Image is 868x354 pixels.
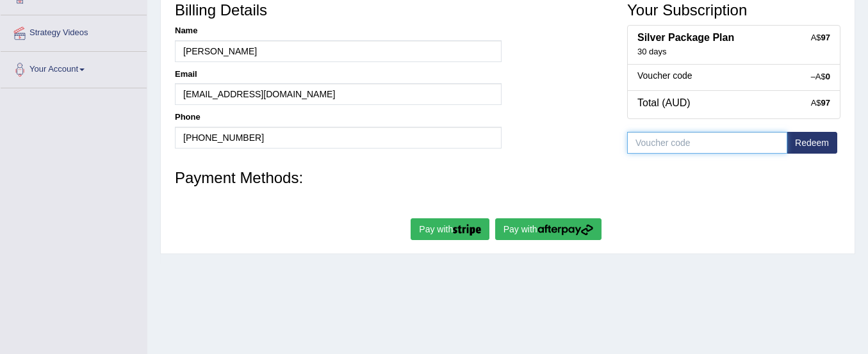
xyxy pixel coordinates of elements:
input: Voucher code [627,132,787,154]
label: Email [175,68,197,80]
button: Redeem [787,132,837,154]
strong: 0 [826,72,830,81]
h5: Voucher code [637,71,830,81]
strong: 97 [821,98,830,108]
h3: Your Subscription [627,2,840,19]
div: –A$ [811,71,830,83]
h3: Billing Details [175,2,502,19]
label: Phone [175,111,201,123]
div: 30 days [637,47,830,58]
label: Name [175,25,197,36]
a: Strategy Videos [1,15,147,47]
button: Pay with [495,218,602,240]
button: Pay with [411,218,489,240]
b: Silver Package Plan [637,32,734,43]
h4: Total (AUD) [637,97,830,109]
a: Your Account [1,52,147,84]
div: A$ [811,32,830,44]
strong: 97 [821,33,830,42]
div: A$ [811,97,830,109]
h3: Payment Methods: [175,170,840,186]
